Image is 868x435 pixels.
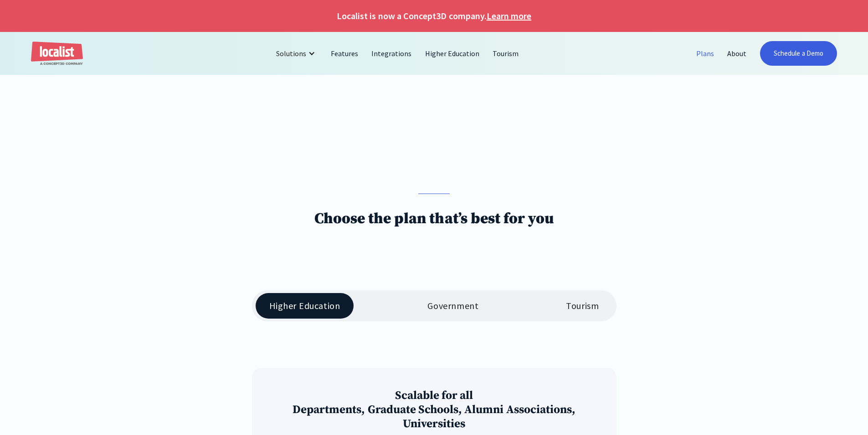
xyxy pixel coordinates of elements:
a: Integrations [365,42,418,64]
a: About [721,42,753,64]
div: Government [427,300,478,311]
a: Schedule a Demo [760,41,837,66]
a: Features [324,42,365,64]
a: Tourism [486,42,525,64]
a: Learn more [487,9,531,23]
div: Higher Education [269,300,340,311]
div: Tourism [566,300,599,311]
div: Solutions [269,42,324,64]
h1: Choose the plan that’s best for you [314,210,554,228]
a: Higher Education [419,42,487,64]
a: home [31,42,83,66]
a: Plans [690,42,721,64]
h3: Scalable for all Departments, Graduate Schools, Alumni Associations, Universities [267,388,601,431]
div: Solutions [276,48,306,59]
